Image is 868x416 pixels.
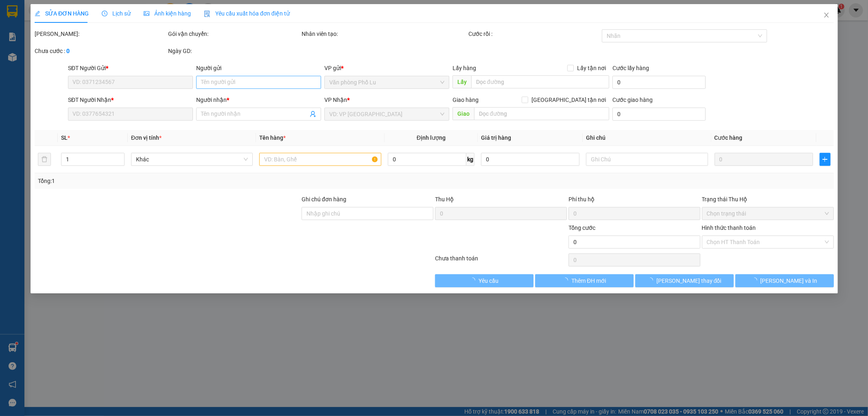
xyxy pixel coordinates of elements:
button: plus [819,153,830,166]
div: Trạng thái Thu Hộ [702,195,833,204]
span: Lấy [452,75,471,88]
input: Ghi chú đơn hàng [302,207,433,220]
span: Đơn vị tính [131,134,162,141]
span: Thêm ĐH mới [571,276,606,285]
span: Lịch sử [102,10,131,17]
input: Ghi Chú [586,153,708,166]
span: SỬA ĐƠN HÀNG [35,10,89,17]
div: Gói vận chuyển: [168,29,300,38]
span: Tên hàng [259,134,286,141]
div: VP gửi [324,64,449,73]
input: Cước lấy hàng [612,76,705,89]
img: icon [204,11,210,17]
label: Cước lấy hàng [612,65,649,71]
span: Tổng cước [568,225,595,231]
span: Giao hàng [452,97,478,103]
button: delete [38,153,51,166]
div: Người nhận [196,95,321,104]
button: [PERSON_NAME] và In [735,274,833,287]
span: Lấy hàng [452,65,476,71]
span: clock-circle [102,11,107,16]
div: Chưa cước : [35,46,166,55]
input: Dọc đường [471,75,609,88]
button: Close [815,4,837,27]
label: Hình thức thanh toán [702,225,756,231]
span: kg [466,153,474,166]
input: VD: Bàn, Ghế [259,153,381,166]
span: VP Nhận [324,97,347,103]
span: Yêu cầu [479,276,498,285]
span: loading [470,277,479,283]
div: SĐT Người Gửi [68,64,193,73]
span: Yêu cầu xuất hóa đơn điện tử [204,10,290,17]
span: user-add [310,111,316,117]
span: close [823,12,829,18]
div: Phí thu hộ [568,195,700,207]
span: [GEOGRAPHIC_DATA] tận nơi [528,95,609,104]
span: Cước hàng [714,134,742,141]
span: Khác [136,153,248,165]
b: 0 [66,48,70,54]
button: [PERSON_NAME] thay đổi [635,274,733,287]
span: Lấy tận nơi [574,64,609,73]
div: Ngày GD: [168,46,300,55]
div: Cước rồi : [468,29,600,38]
span: Thu Hộ [435,196,453,202]
div: [PERSON_NAME]: [35,29,166,38]
span: Giao [452,107,474,120]
span: [PERSON_NAME] thay đổi [656,276,722,285]
button: Thêm ĐH mới [535,274,633,287]
span: Ảnh kiện hàng [144,10,191,17]
span: Định lượng [417,134,446,141]
div: SĐT Người Nhận [68,95,193,104]
th: Ghi chú [583,130,711,146]
button: Yêu cầu [435,274,533,287]
span: loading [647,277,656,283]
span: picture [144,11,149,16]
span: loading [562,277,571,283]
div: Nhân viên tạo: [302,29,467,38]
label: Ghi chú đơn hàng [302,196,346,202]
span: Giá trị hàng [481,134,511,141]
span: loading [751,277,760,283]
div: Tổng: 1 [38,176,335,185]
span: edit [35,11,40,16]
label: Cước giao hàng [612,97,653,103]
input: Dọc đường [474,107,609,120]
div: Chưa thanh toán [434,254,568,268]
span: Chọn trạng thái [706,207,829,220]
span: SL [61,134,68,141]
input: 0 [714,153,813,166]
div: Người gửi [196,64,321,73]
input: Cước giao hàng [612,108,705,121]
span: Văn phòng Phố Lu [329,76,444,88]
span: [PERSON_NAME] và In [760,276,817,285]
span: plus [820,156,830,163]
